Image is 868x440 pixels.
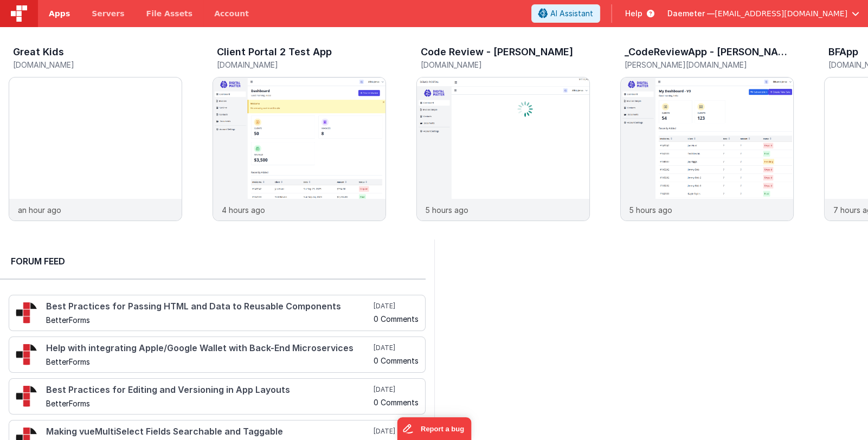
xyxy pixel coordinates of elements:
[9,378,426,415] a: Best Practices for Editing and Versioning in App Layouts BetterForms [DATE] 0 Comments
[374,398,419,406] h5: 0 Comments
[11,255,415,268] h2: Forum Feed
[92,8,124,19] span: Servers
[667,8,715,19] span: Daemeter —
[374,385,419,394] h5: [DATE]
[16,344,37,365] img: 295_2.png
[46,344,371,353] h4: Help with integrating Apple/Google Wallet with Back-End Microservices
[374,427,419,436] h5: [DATE]
[49,8,70,19] span: Apps
[222,204,265,216] p: 4 hours ago
[550,8,593,19] span: AI Assistant
[421,61,590,69] h5: [DOMAIN_NAME]
[46,385,371,395] h4: Best Practices for Editing and Versioning in App Layouts
[9,295,426,331] a: Best Practices for Passing HTML and Data to Reusable Components BetterForms [DATE] 0 Comments
[625,61,794,69] h5: [PERSON_NAME][DOMAIN_NAME]
[828,47,858,57] h3: BFApp
[625,47,790,57] h3: _CodeReviewApp - [PERSON_NAME]
[13,47,64,57] h3: Great Kids
[217,47,332,57] h3: Client Portal 2 Test App
[426,204,468,216] p: 5 hours ago
[16,302,37,323] img: 295_2.png
[46,302,371,312] h4: Best Practices for Passing HTML and Data to Reusable Components
[374,344,419,352] h5: [DATE]
[13,61,182,69] h5: [DOMAIN_NAME]
[374,302,419,310] h5: [DATE]
[629,204,672,216] p: 5 hours ago
[374,315,419,323] h5: 0 Comments
[421,47,573,57] h3: Code Review - [PERSON_NAME]
[9,337,426,373] a: Help with integrating Apple/Google Wallet with Back-End Microservices BetterForms [DATE] 0 Comments
[46,358,371,366] h5: BetterForms
[397,417,471,440] iframe: Marker.io feedback button
[46,427,371,437] h4: Making vueMultiSelect Fields Searchable and Taggable
[46,316,371,324] h5: BetterForms
[46,399,371,407] h5: BetterForms
[531,4,600,23] button: AI Assistant
[625,8,642,19] span: Help
[715,8,847,19] span: [EMAIL_ADDRESS][DOMAIN_NAME]
[146,8,193,19] span: File Assets
[16,385,37,407] img: 295_2.png
[374,357,419,365] h5: 0 Comments
[217,61,386,69] h5: [DOMAIN_NAME]
[667,8,859,19] button: Daemeter — [EMAIL_ADDRESS][DOMAIN_NAME]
